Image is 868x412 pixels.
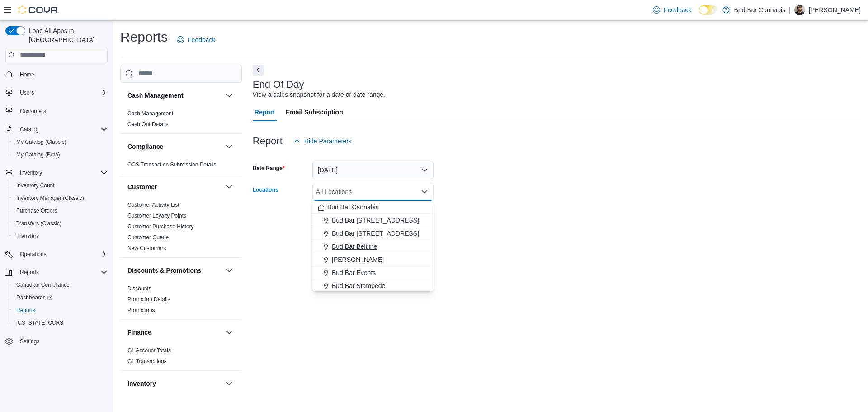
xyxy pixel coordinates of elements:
span: My Catalog (Classic) [13,137,108,147]
span: Users [20,89,34,96]
span: Washington CCRS [13,317,108,328]
button: Bud Bar [STREET_ADDRESS] [312,214,434,227]
button: Users [2,86,111,99]
span: Dark Mode [699,15,699,15]
span: Hide Parameters [304,137,352,146]
button: [US_STATE] CCRS [9,317,111,329]
div: Customer [120,199,242,257]
span: Transfers [16,232,39,240]
a: Transfers [13,231,42,242]
a: Customer Queue [127,234,169,241]
span: Reports [20,269,39,276]
a: Cash Management [127,110,173,117]
span: Canadian Compliance [16,281,70,289]
button: Catalog [16,124,42,135]
div: View a sales snapshot for a date or date range. [253,90,385,99]
span: OCS Transaction Submission Details [127,161,217,168]
button: Purchase Orders [9,204,111,217]
p: Bud Bar Cannabis [734,5,786,15]
button: Transfers [9,230,111,242]
span: Customers [20,108,46,115]
button: My Catalog (Beta) [9,148,111,161]
span: Discounts [127,285,151,292]
button: Canadian Compliance [9,279,111,291]
span: Reports [16,307,35,314]
a: OCS Transaction Submission Details [127,161,217,168]
span: Transfers (Classic) [16,220,61,227]
a: Settings [16,336,43,347]
a: Reports [13,305,39,316]
button: Bud Bar Stampede [312,279,434,293]
span: Customer Purchase History [127,223,194,230]
a: GL Account Totals [127,347,171,354]
span: Reports [13,305,108,316]
span: Bud Bar Events [332,268,376,277]
a: Customer Loyalty Points [127,213,186,219]
button: Users [16,87,38,98]
span: Inventory [20,169,42,176]
a: Customers [16,106,50,117]
span: [US_STATE] CCRS [16,319,63,327]
a: Purchase Orders [13,205,61,216]
input: Dark Mode [699,5,718,15]
button: Hide Parameters [290,132,355,150]
a: [US_STATE] CCRS [13,317,67,328]
span: GL Transactions [127,358,167,365]
span: Dashboards [13,292,108,303]
a: Promotion Details [127,296,170,303]
button: My Catalog (Classic) [9,136,111,148]
button: Home [2,68,111,81]
span: Inventory Count [13,180,108,191]
span: Bud Bar Beltline [332,242,377,251]
a: Cash Out Details [127,121,169,128]
div: Compliance [120,159,242,174]
span: Dashboards [16,294,52,301]
span: Load All Apps in [GEOGRAPHIC_DATA] [25,26,108,44]
button: Customer [224,181,235,192]
a: Canadian Compliance [13,279,73,290]
span: Settings [20,338,39,345]
span: Canadian Compliance [13,279,108,290]
button: Reports [9,304,111,317]
a: Home [16,69,38,80]
span: Settings [16,336,108,347]
span: Customer Queue [127,234,169,241]
button: Compliance [224,141,235,152]
a: Discounts [127,285,151,292]
button: [DATE] [312,161,434,179]
span: Operations [20,251,47,258]
h3: Compliance [127,142,163,151]
h3: Discounts & Promotions [127,266,201,275]
span: Bud Bar Stampede [332,281,385,290]
a: New Customers [127,245,166,251]
button: Compliance [127,142,222,151]
span: Home [16,69,108,80]
button: Inventory [16,167,46,178]
span: Inventory [16,167,108,178]
a: Inventory Count [13,180,58,191]
button: Cash Management [127,91,222,100]
span: Home [20,71,34,78]
a: My Catalog (Beta) [13,149,64,160]
button: Reports [2,266,111,279]
a: Transfers (Classic) [13,218,65,229]
span: Operations [16,249,108,260]
span: Customer Loyalty Points [127,212,186,219]
button: Settings [2,335,111,348]
button: Bud Bar Cannabis [312,201,434,214]
button: Bud Bar [STREET_ADDRESS] [312,227,434,240]
img: Cova [18,5,59,14]
a: Customer Purchase History [127,223,194,230]
div: Cash Management [120,108,242,133]
h3: Inventory [127,379,156,388]
span: Inventory Manager (Classic) [16,194,84,202]
button: Cash Management [224,90,235,101]
label: Locations [253,186,278,194]
a: Dashboards [13,292,56,303]
button: Finance [127,328,222,337]
span: Reports [16,267,108,278]
a: Customer Activity List [127,202,179,208]
span: Purchase Orders [13,205,108,216]
button: Next [253,65,264,76]
span: New Customers [127,245,166,252]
